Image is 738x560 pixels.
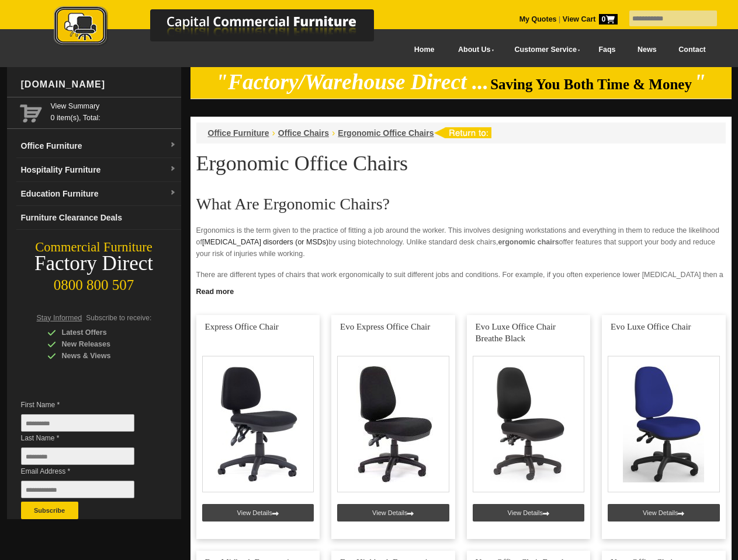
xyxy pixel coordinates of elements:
div: 0800 800 507 [7,271,181,293]
a: Contact [667,37,716,63]
img: Capital Commercial Furniture Logo [22,6,431,48]
button: Subscribe [21,502,78,519]
li: › [272,127,275,139]
div: Latest Offers [47,327,158,338]
span: Subscribe to receive: [86,314,151,322]
a: Customer Service [501,37,587,63]
img: dropdown [169,142,176,149]
em: "Factory/Warehouse Direct ... [216,70,488,94]
div: News & Views [47,350,158,362]
img: dropdown [169,166,176,173]
input: Email Address * [21,481,134,498]
div: Commercial Furniture [7,239,181,256]
a: News [626,37,667,63]
a: Click to read more [190,283,732,297]
span: 0 item(s), Total: [51,100,176,122]
a: [MEDICAL_DATA] disorders (or MSDs) [202,238,328,246]
a: Office Chairs [278,128,329,138]
img: dropdown [169,190,176,197]
h2: What Are Ergonomic Chairs? [196,195,726,213]
span: Stay Informed [37,314,82,322]
p: There are different types of chairs that work ergonomically to suit different jobs and conditions... [196,269,726,292]
span: Last Name * [21,432,152,444]
div: New Releases [47,338,158,350]
strong: ergonomic chairs [498,238,559,246]
a: View Cart0 [560,15,617,23]
h1: Ergonomic Office Chairs [196,152,726,174]
a: View Summary [51,100,176,112]
strong: View Cart [563,15,618,23]
div: [DOMAIN_NAME] [16,67,181,102]
div: Factory Direct [7,256,181,272]
a: Hospitality Furnituredropdown [16,158,181,182]
input: First Name * [21,414,134,432]
li: › [332,127,335,139]
a: Ergonomic Office Chairs [338,128,434,138]
span: First Name * [21,399,152,411]
em: " [694,70,706,94]
span: 0 [599,14,618,24]
img: return to [434,127,491,138]
a: Furniture Clearance Deals [16,206,181,230]
span: Saving You Both Time & Money [490,76,692,92]
a: About Us [445,37,501,63]
a: Education Furnituredropdown [16,182,181,206]
a: Office Furnituredropdown [16,134,181,158]
a: Office Furniture [208,128,269,138]
input: Last Name * [21,447,134,465]
a: Faqs [588,37,627,63]
span: Email Address * [21,466,152,477]
a: My Quotes [519,15,557,23]
p: Ergonomics is the term given to the practice of fitting a job around the worker. This involves de... [196,225,726,260]
a: Capital Commercial Furniture Logo [22,6,431,52]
